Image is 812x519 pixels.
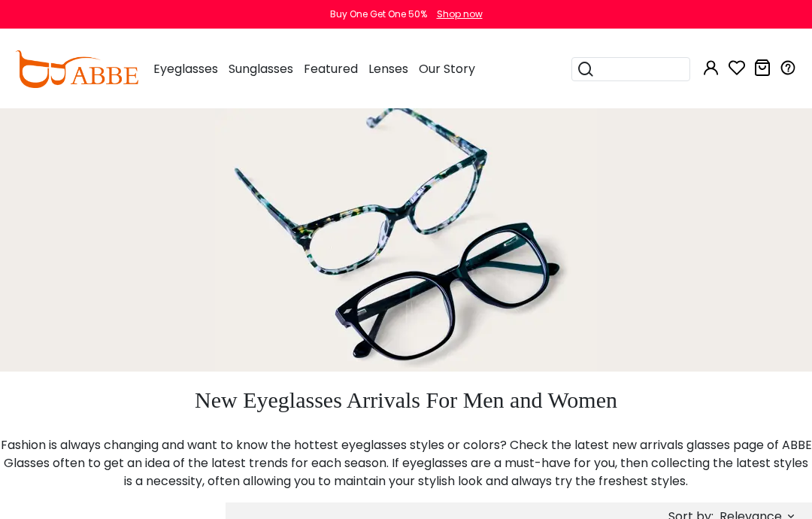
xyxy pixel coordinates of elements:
img: new arrival eyeglasses [215,108,597,372]
span: Our Story [419,60,475,77]
span: Lenses [368,60,408,77]
div: Shop now [437,8,483,21]
img: abbeglasses.com [15,50,138,88]
span: Eyeglasses [153,60,218,77]
span: Featured [304,60,358,77]
div: Buy One Get One 50% [330,8,427,21]
a: Shop now [429,8,483,20]
span: Sunglasses [229,60,293,77]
